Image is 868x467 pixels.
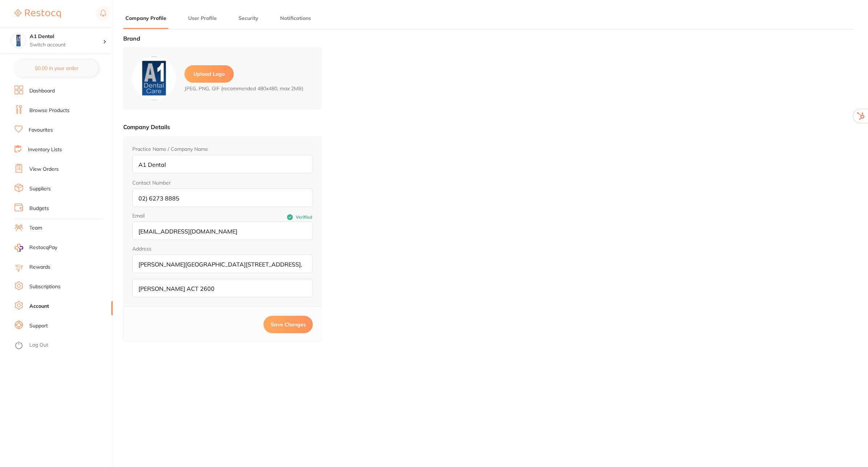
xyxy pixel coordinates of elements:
[30,41,103,49] p: Switch account
[278,15,313,22] button: Notifications
[236,15,261,22] button: Security
[123,123,170,131] label: Company Details
[29,283,61,290] a: Subscriptions
[184,86,303,91] span: JPEG, PNG, GIF (recommended 480x480, max 2MB)
[271,321,306,328] span: Save Changes
[29,322,48,330] a: Support
[184,65,234,83] label: Upload Logo
[132,57,176,100] img: logo
[28,146,62,153] a: Inventory Lists
[132,146,208,152] label: Practice Name / Company Name
[29,342,48,349] a: Log Out
[29,264,50,271] a: Rewards
[14,5,61,22] a: Restocq Logo
[29,107,70,114] a: Browse Products
[14,340,111,351] button: Log Out
[29,166,59,173] a: View Orders
[29,205,49,212] a: Budgets
[186,15,219,22] button: User Profile
[14,9,61,18] img: Restocq Logo
[123,15,169,22] button: Company Profile
[132,180,171,186] label: Contact Number
[29,185,51,193] a: Suppliers
[29,127,53,134] a: Favourites
[123,35,140,42] label: Brand
[30,33,103,40] h4: A1 Dental
[11,33,26,48] img: A1 Dental
[29,303,49,310] a: Account
[14,59,98,77] button: $0.00 in your order
[29,244,57,251] span: RestocqPay
[296,215,312,220] span: Verified
[14,244,23,252] img: RestocqPay
[132,213,223,219] label: Email
[14,244,57,252] a: RestocqPay
[29,224,42,232] a: Team
[263,316,313,333] button: Save Changes
[29,87,55,95] a: Dashboard
[132,246,151,252] legend: Address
